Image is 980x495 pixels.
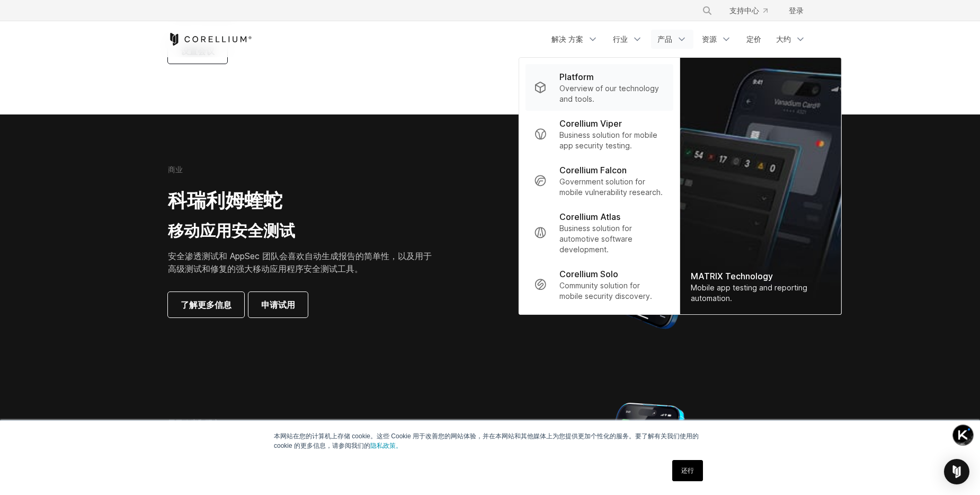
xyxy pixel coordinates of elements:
[559,176,665,198] p: Government solution for mobile vulnerability research.
[559,117,622,130] p: Corellium Viper
[168,250,439,275] p: 安全渗透测试和 AppSec 团队会喜欢自动生成报告的简单性，以及用于高级测试和修复的强大移动应用程序安全测试工具。
[691,282,831,304] div: Mobile app testing and reporting automation.
[168,221,439,241] h3: 移动应用安全测试
[944,459,969,484] div: 打开对讲信使
[680,58,841,314] a: MATRIX Technology Mobile app testing and reporting automation.
[551,34,583,45] font: 解决 方案
[181,298,231,311] span: 了解更多信息
[672,460,703,481] a: 还行
[689,1,812,20] div: 导航菜单
[691,270,831,282] div: MATRIX Technology
[559,70,594,83] p: Platform
[559,164,627,176] p: Corellium Falcon
[525,204,673,261] a: Corellium Atlas Business solution for automotive software development.
[559,210,620,223] p: Corellium Atlas
[559,130,665,151] p: Business solution for mobile app security testing.
[525,157,673,204] a: Corellium Falcon Government solution for mobile vulnerability research.
[525,261,673,308] a: Corellium Solo Community solution for mobile security discovery.
[525,111,673,157] a: Corellium Viper Business solution for mobile app security testing.
[525,64,673,111] a: Platform Overview of our technology and tools.
[545,30,812,49] div: 导航菜单
[274,431,706,450] p: 本网站在您的计算机上存储 cookie。这些 Cookie 用于改善您的网站体验，并在本网站和其他媒体上为您提供更加个性化的服务。要了解有关我们使用的 cookie 的更多信息，请参阅我们的
[370,442,402,449] a: 隐私政策。
[559,83,665,104] p: Overview of our technology and tools.
[168,418,220,428] h6: 用于政府和研究
[729,5,759,16] font: 支持中心
[698,1,717,20] button: 搜索
[248,292,308,317] a: 申请试用
[702,34,717,45] font: 资源
[740,30,768,49] a: 定价
[613,34,628,45] font: 行业
[780,1,812,20] a: 登录
[168,292,244,317] a: 了解更多信息
[680,58,841,314] img: Matrix_WebNav_1x
[168,165,183,174] h6: 商业
[776,34,791,45] font: 大约
[168,33,252,46] a: 科瑞利姆主页
[559,268,618,280] p: Corellium Solo
[657,34,672,45] font: 产品
[559,223,665,255] p: Business solution for automotive software development.
[168,189,439,213] h2: 科瑞利姆蝰蛇
[261,298,295,311] span: 申请试用
[559,280,665,302] p: Community solution for mobile security discovery.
